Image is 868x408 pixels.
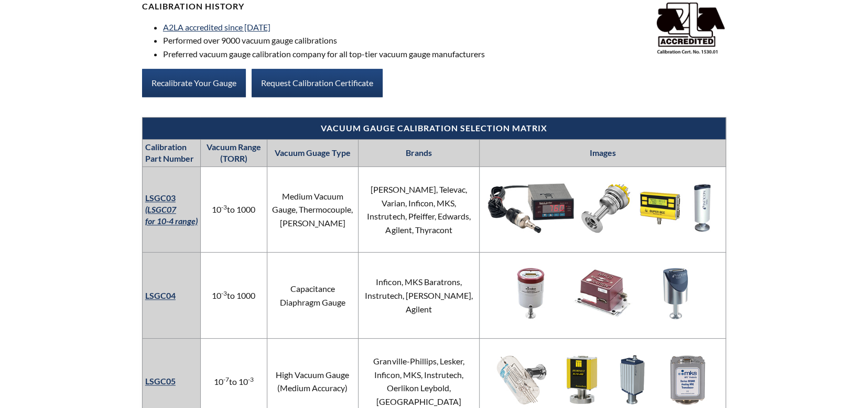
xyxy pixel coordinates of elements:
sup: -3 [248,375,254,383]
th: Calibration Part Number [142,140,200,167]
a: LSGC04 [145,290,176,300]
th: Vacuum Guage Type [267,140,359,167]
td: 10 to 1000 [200,166,267,253]
img: LSGC03.jpg [484,169,720,247]
a: LSGC03(LSGC07for 10-4 range) [145,193,198,226]
sup: -7 [223,375,229,383]
a: A2LA accredited since [DATE] [163,22,270,32]
th: Images [479,140,726,167]
a: Request Calibration Certificate [252,69,383,97]
td: Medium Vacuum Gauge, Thermocouple, [PERSON_NAME] [267,166,359,253]
a: LSGC05 [145,376,176,386]
th: Brands [359,140,480,167]
h4: Vacuum Gauge Calibration Selection Matrix [148,123,720,134]
h4: Calibration History [142,1,726,12]
sup: -3 [221,203,227,211]
td: [PERSON_NAME], Televac, Varian, Inficon, MKS, Instrutech, Pfeiffer, Edwards, Agilent, Thyracont [359,166,480,253]
td: 10 to 1000 [200,253,267,339]
td: Inficon, MKS Baratrons, Instrutech, [PERSON_NAME], Agilent [359,253,480,339]
li: Performed over 9000 vacuum gauge calibrations [163,34,726,47]
th: Vacuum Range (TORR) [200,140,267,167]
em: (LSGC07 for 10-4 range) [145,204,198,226]
li: Preferred vacuum gauge calibration company for all top-tier vacuum gauge manufacturers [163,47,726,61]
a: Recalibrate Your Gauge [142,69,246,97]
img: LSGC04.jpg [484,254,720,333]
sup: -3 [221,289,227,297]
img: A2LAlogo_hires.jpg [655,1,726,55]
td: Capacitance Diaphragm Gauge [267,253,359,339]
